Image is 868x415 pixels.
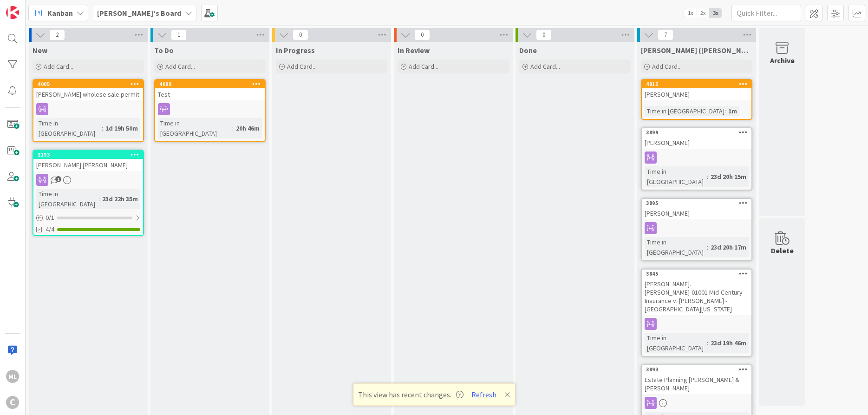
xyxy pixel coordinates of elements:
span: To Do [154,46,174,55]
div: 3899 [642,128,751,137]
div: Time in [GEOGRAPHIC_DATA] [36,189,98,209]
button: Refresh [468,389,500,401]
div: 3893Estate Planning [PERSON_NAME] & [PERSON_NAME] [642,365,751,394]
div: 4015[PERSON_NAME] [642,80,751,100]
span: 1 [171,29,187,40]
div: 0/1 [33,212,143,224]
span: 0 [414,29,430,40]
div: [PERSON_NAME] [642,88,751,100]
div: 1d 19h 50m [103,123,140,133]
div: 4015 [642,80,751,88]
div: Time in [GEOGRAPHIC_DATA] [645,106,724,116]
span: : [102,123,103,133]
span: 1 [55,176,61,182]
span: : [707,242,708,252]
span: 7 [658,29,673,40]
span: 2x [697,8,709,18]
span: Add Card... [44,62,73,71]
div: 23d 20h 17m [708,242,749,252]
div: 23d 20h 15m [708,171,749,182]
div: Time in [GEOGRAPHIC_DATA] [645,333,707,353]
span: : [98,194,100,204]
span: 4/4 [46,224,54,234]
div: 3895 [642,199,751,207]
span: Add Card... [530,62,560,71]
div: 23d 19h 46m [708,338,749,348]
div: 3845 [646,270,751,277]
div: 4015 [646,81,751,87]
span: 0 / 1 [46,213,54,223]
div: 3895[PERSON_NAME] [642,199,751,219]
span: Done [519,46,537,55]
div: [PERSON_NAME] [642,207,751,219]
div: 3193 [33,151,143,159]
span: Add Card... [165,62,195,71]
span: 3x [709,8,722,18]
a: 3899[PERSON_NAME]Time in [GEOGRAPHIC_DATA]:23d 20h 15m [641,127,752,191]
img: Visit kanbanzone.com [6,6,19,19]
a: 3193[PERSON_NAME] [PERSON_NAME]Time in [GEOGRAPHIC_DATA]:23d 22h 35m0/14/4 [33,150,144,236]
span: : [707,338,708,348]
a: 3845[PERSON_NAME].[PERSON_NAME]-01001 Mid-Century Insurance v. [PERSON_NAME] - [GEOGRAPHIC_DATA][... [641,269,752,357]
a: 4015[PERSON_NAME]Time in [GEOGRAPHIC_DATA]:1m [641,79,752,120]
a: 4009TestTime in [GEOGRAPHIC_DATA]:20h 46m [154,79,266,142]
span: 0 [293,29,308,40]
div: 3193 [38,152,143,158]
div: [PERSON_NAME] [642,137,751,149]
div: Time in [GEOGRAPHIC_DATA] [645,237,707,257]
span: In Progress [276,46,315,55]
div: 23d 22h 35m [100,194,140,204]
div: 3193[PERSON_NAME] [PERSON_NAME] [33,151,143,171]
div: 4005 [38,81,143,87]
div: [PERSON_NAME] wholese sale permit [33,88,143,100]
div: 3845 [642,270,751,278]
div: 4009Test [155,80,265,100]
div: Test [155,88,265,100]
div: 3893 [646,366,751,373]
div: Time in [GEOGRAPHIC_DATA] [158,118,232,138]
div: 3845[PERSON_NAME].[PERSON_NAME]-01001 Mid-Century Insurance v. [PERSON_NAME] - [GEOGRAPHIC_DATA][... [642,270,751,315]
div: C [6,396,19,409]
div: [PERSON_NAME].[PERSON_NAME]-01001 Mid-Century Insurance v. [PERSON_NAME] - [GEOGRAPHIC_DATA][US_S... [642,278,751,315]
span: : [707,171,708,182]
div: 4005[PERSON_NAME] wholese sale permit [33,80,143,100]
div: 4009 [159,81,265,87]
div: 1m [726,106,739,116]
span: 1x [684,8,697,18]
div: Delete [771,245,794,256]
div: 20h 46m [234,123,262,133]
a: 4005[PERSON_NAME] wholese sale permitTime in [GEOGRAPHIC_DATA]:1d 19h 50m [33,79,144,142]
span: 2 [49,29,65,40]
b: [PERSON_NAME]'s Board [97,8,181,18]
span: 0 [536,29,552,40]
span: New [33,46,47,55]
div: 3899[PERSON_NAME] [642,128,751,149]
a: 3895[PERSON_NAME]Time in [GEOGRAPHIC_DATA]:23d 20h 17m [641,198,752,261]
div: Archive [770,55,795,66]
span: Add Card... [652,62,682,71]
span: Add Card... [287,62,317,71]
span: : [232,123,234,133]
div: ML [6,370,19,383]
span: In Review [398,46,430,55]
div: Estate Planning [PERSON_NAME] & [PERSON_NAME] [642,374,751,394]
span: Add Card... [409,62,438,71]
span: This view has recent changes. [358,389,463,400]
div: 4009 [155,80,265,88]
div: 3895 [646,200,751,206]
span: : [724,106,726,116]
div: [PERSON_NAME] [PERSON_NAME] [33,159,143,171]
div: 3899 [646,129,751,136]
div: Time in [GEOGRAPHIC_DATA] [36,118,102,138]
div: Time in [GEOGRAPHIC_DATA] [645,166,707,187]
span: Kanban [47,7,73,19]
div: 3893 [642,365,751,374]
div: 4005 [33,80,143,88]
span: Lee Mangum (LAM) [641,46,752,55]
input: Quick Filter... [731,5,801,21]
